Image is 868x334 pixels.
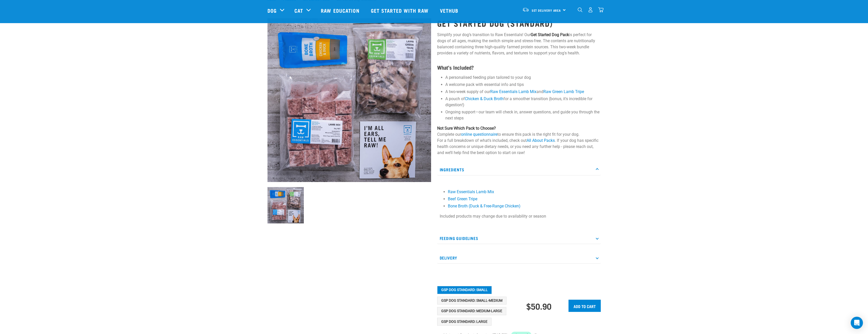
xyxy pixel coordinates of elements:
img: user.png [588,7,593,12]
p: Feeding Guidelines [437,233,601,244]
li: A two-week supply of our and [445,89,601,95]
button: GSP Dog Standard: Large [437,318,492,326]
a: Chicken & Duck Broth [465,96,503,101]
span: Set Delivery Area [532,9,561,11]
img: van-moving.png [522,7,529,12]
a: Raw Education [316,0,366,21]
a: Raw Essentials Lamb Mix [490,89,536,94]
a: Vethub [435,0,465,21]
li: A welcome pack with essential info and tips [445,82,601,88]
a: Beef Green Tripe [448,196,477,201]
button: GSP Dog Standard: Small-Medium [437,297,507,305]
li: Ongoing support—our team will check in, answer questions, and guide you through the next steps [445,109,601,121]
p: Ingredients [437,164,601,175]
a: Get started with Raw [366,0,435,21]
button: GSP Dog Standard: Small [437,286,492,294]
div: Open Intercom Messenger [851,317,863,329]
a: Dog [267,7,277,14]
img: NSP Dog Standard Update [267,187,304,223]
a: Bone Broth (Duck & Free-Range Chicken) [448,204,520,208]
p: Included products may change due to availability or season [440,213,598,219]
strong: Not Sure Which Pack to Choose? [437,126,496,131]
img: home-icon@2x.png [598,7,604,12]
img: NSP Dog Standard Update [267,18,431,182]
a: Raw Green Lamb Tripe [543,89,584,94]
a: Cat [294,7,303,14]
div: $50.90 [526,301,551,311]
p: Complete our to ensure this pack is the right fit for your dog. For a full breakdown of what's in... [437,125,601,156]
strong: Get Started Dog Pack [531,32,569,37]
a: online questionnaire [461,132,497,137]
a: Raw Essentials Lamb Mix [448,189,494,194]
p: Delivery [437,252,601,264]
button: GSP Dog Standard: Medium-Large [437,307,506,315]
a: All About Packs [527,138,555,143]
li: A pouch of for a smoother transition (bonus, it's incredible for digestion!) [445,96,601,108]
h1: Get Started Dog (Standard) [437,19,601,28]
li: A personalised feeding plan tailored to your dog [445,74,601,81]
strong: What’s Included? [437,66,474,69]
img: home-icon-1@2x.png [578,7,582,12]
p: Simplify your dog’s transition to Raw Essentials! Our is perfect for dogs of all ages, making the... [437,32,601,56]
input: Add to cart [569,300,601,312]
